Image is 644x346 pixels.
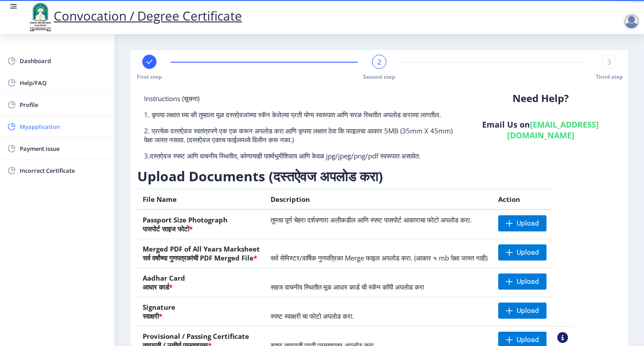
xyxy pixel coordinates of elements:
[596,73,623,81] span: Third step
[265,189,493,210] th: Description
[517,248,539,257] span: Upload
[607,57,611,66] span: 3
[20,56,107,66] span: Dashboard
[507,119,599,141] a: [EMAIL_ADDRESS][DOMAIN_NAME]
[20,99,107,110] span: Profile
[137,239,265,268] th: Merged PDF of All Years Marksheet सर्व वर्षांच्या गुणपत्रकांची PDF Merged File
[27,7,242,24] a: Convocation / Degree Certificate
[137,189,265,210] th: File Name
[377,57,381,66] span: 2
[517,306,539,315] span: Upload
[144,110,453,119] p: 1. कृपया लक्षात घ्या की तुम्हाला मूळ दस्तऐवजांच्या स्कॅन केलेल्या प्रती योग्य स्वरूपात आणि सरळ स्...
[137,167,573,185] h3: Upload Documents (दस्तऐवज अपलोड करा)
[137,209,265,239] th: Passport Size Photograph पासपोर्ट साइज फोटो
[20,121,107,132] span: Myapplication
[271,253,487,262] span: सर्व सेमिस्टर/वार्षिक गुणपत्रिका Merge फाइल अपलोड करा. (आकार ५ mb पेक्षा जास्त नाही)
[271,312,354,320] span: स्पष्ट स्वाक्षरी चा फोटो अपलोड करा.
[513,91,569,105] b: Need Help?
[27,2,54,32] img: logo
[144,151,453,160] p: 3.दस्तऐवज स्पष्ट आणि वाचनीय स्थितीत, कोणत्याही पार्श्वभूमीशिवाय आणि केवळ jpg/jpeg/png/pdf स्वरूपा...
[517,219,539,228] span: Upload
[363,73,395,81] span: Second step
[20,77,107,88] span: Help/FAQ
[517,335,539,344] span: Upload
[144,94,199,103] span: Instructions (सूचना)
[265,209,493,239] td: तुमचा पूर्ण चेहरा दर्शवणारा अलीकडील आणि स्पष्ट पासपोर्ट आकाराचा फोटो अपलोड करा.
[271,282,424,291] span: सहज वाचनीय स्थितीत मूळ आधार कार्ड ची स्कॅन कॉपी अपलोड करा
[20,143,107,154] span: Payment issue
[137,268,265,297] th: Aadhar Card आधार कार्ड
[20,165,107,176] span: Incorrect Certificate
[137,297,265,326] th: Signature स्वाक्षरी
[557,332,568,343] nb-action: View Sample PDC
[144,126,453,144] p: 2. प्रत्येक दस्तऐवज स्वतंत्रपणे एक एक करून अपलोड करा आणि कृपया लक्षात ठेवा कि फाइलचा आकार 5MB (35...
[493,189,552,210] th: Action
[466,119,614,141] h6: Email Us on
[517,277,539,286] span: Upload
[137,73,162,81] span: First step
